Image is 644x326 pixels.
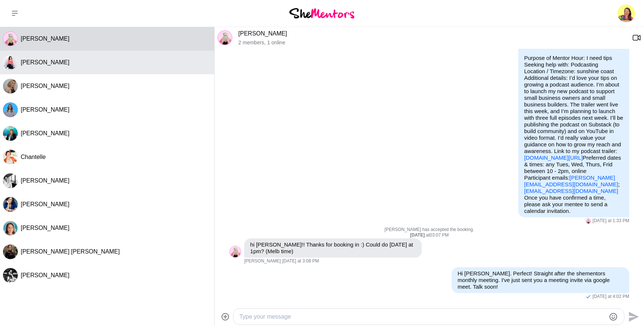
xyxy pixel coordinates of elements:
img: M [3,79,18,94]
span: [PERSON_NAME] [21,106,70,113]
img: E [586,218,591,224]
div: Jolynne Rydz [3,55,18,70]
img: S [3,173,18,188]
a: [PERSON_NAME] [238,30,287,37]
img: E [218,30,232,45]
time: 2025-09-24T03:33:46.366Z [593,218,629,224]
p: Purpose of Mentor Hour: I need tips Seeking help with: Podcasting Location / Timezone: sunshine c... [524,55,623,194]
img: She Mentors Logo [289,8,354,18]
div: Evelyn Lopez Delon [3,244,18,259]
strong: [DATE] [410,232,426,238]
img: E [3,126,18,141]
a: [EMAIL_ADDRESS][DOMAIN_NAME] [524,188,618,194]
p: Once you have confirmed a time, please ask your mentee to send a calendar invitation. [524,194,623,214]
div: Lily Rudolph [3,221,18,235]
span: [PERSON_NAME] [21,272,70,278]
img: E [229,246,241,258]
img: E [3,31,18,46]
span: [PERSON_NAME] [244,258,281,264]
span: [PERSON_NAME] [21,35,70,42]
img: A [3,197,18,212]
button: Emoji picker [609,312,618,321]
time: 2025-09-24T05:08:00.767Z [282,258,319,264]
p: Hi [PERSON_NAME]. Perfect! Straight after the shementors monthly meeting. I've just sent you a me... [458,270,623,290]
div: Madison Hamelers [3,79,18,94]
div: Eloise Tomkins [229,246,241,258]
p: 2 members , 1 online [238,40,626,46]
div: Sarah Cassells [3,173,18,188]
img: A [3,268,18,283]
div: Mona Swarup [3,102,18,117]
div: Chantelle [3,150,18,164]
p: hi [PERSON_NAME]!! Thanks for booking in :) Could do [DATE] at 1pm? (Melb time) [250,241,416,255]
img: J [3,55,18,70]
span: Chantelle [21,154,46,160]
img: M [3,102,18,117]
span: [PERSON_NAME] [21,177,70,184]
p: [PERSON_NAME] has accepted the booking. [229,227,629,233]
span: [PERSON_NAME] [21,225,70,231]
div: Amanda Ewin [3,197,18,212]
span: [PERSON_NAME] [21,201,70,207]
div: Eloise Tomkins [3,31,18,46]
div: Eloise Tomkins [218,30,232,45]
img: L [3,221,18,235]
span: [PERSON_NAME] [21,59,70,65]
div: at 03:07 PM [229,232,629,238]
span: [PERSON_NAME] [PERSON_NAME] [21,248,120,255]
button: Send [624,308,641,325]
img: C [3,150,18,164]
img: E [3,244,18,259]
span: [PERSON_NAME] [21,130,70,136]
a: [DOMAIN_NAME][URL] [524,154,583,161]
img: Roslyn Thompson [617,4,635,22]
div: Eloise Tomkins [586,218,591,224]
a: [PERSON_NAME][EMAIL_ADDRESS][DOMAIN_NAME] [524,174,618,187]
textarea: Type your message [239,312,606,321]
span: [PERSON_NAME] [21,83,70,89]
div: Amelia Theodorakis [3,268,18,283]
time: 2025-09-24T06:02:27.175Z [593,294,629,300]
div: Emily Fogg [3,126,18,141]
